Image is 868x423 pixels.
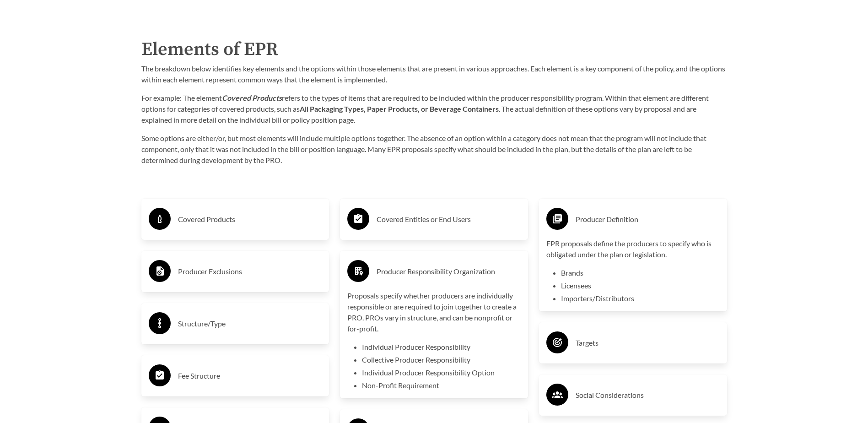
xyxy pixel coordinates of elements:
[141,92,727,125] p: For example: The element refers to the types of items that are required to be included within the...
[377,212,521,227] h3: Covered Entities or End Users
[561,267,720,278] li: Brands
[178,264,322,279] h3: Producer Exclusions
[222,93,282,102] strong: Covered Products
[561,280,720,291] li: Licensees
[178,369,322,383] h3: Fee Structure
[362,380,521,391] li: Non-Profit Requirement
[362,342,521,352] li: Individual Producer Responsibility
[300,104,499,113] strong: All Packaging Types, Paper Products, or Beverage Containers
[141,133,727,166] p: Some options are either/or, but most elements will include multiple options together. The absence...
[141,63,727,85] p: The breakdown below identifies key elements and the options within those elements that are presen...
[576,336,720,350] h3: Targets
[347,290,521,334] p: Proposals specify whether producers are individually responsible or are required to join together...
[576,388,720,402] h3: Social Considerations
[377,264,521,279] h3: Producer Responsibility Organization
[362,367,521,378] li: Individual Producer Responsibility Option
[362,354,521,365] li: Collective Producer Responsibility
[561,293,720,304] li: Importers/Distributors
[178,316,322,331] h3: Structure/Type
[178,212,322,227] h3: Covered Products
[576,212,720,227] h3: Producer Definition
[546,238,720,260] p: EPR proposals define the producers to specify who is obligated under the plan or legislation.
[141,36,727,63] h2: Elements of EPR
